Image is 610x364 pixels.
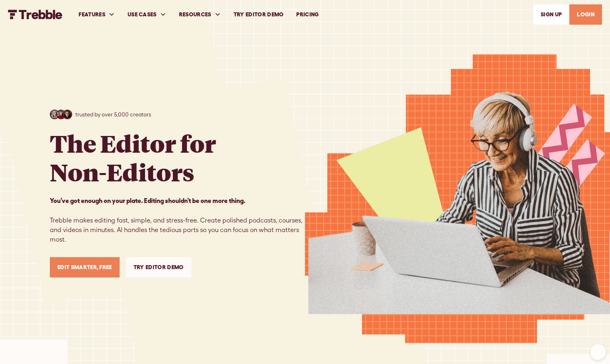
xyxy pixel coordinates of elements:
[50,257,120,277] a: Edit Smarter, Free
[72,1,121,28] div: FEATURES
[533,4,569,25] a: SIGn UP
[179,10,211,19] div: RESOURCES
[126,257,191,277] a: Try Editor Demo
[50,129,216,186] h1: The Editor for Non-Editors
[79,10,105,19] div: FEATURES
[121,1,173,28] div: USE CASES
[290,1,325,28] a: PRICING
[50,196,305,244] p: Trebble makes editing fast, simple, and stress-free. Create polished podcasts, courses, and video...
[173,1,227,28] div: RESOURCES
[569,4,602,25] a: LOGIN
[8,10,63,19] img: Trebble FM Logo
[128,10,157,19] div: USE CASES
[75,110,151,119] p: trusted by over 5,000 creators
[227,1,290,28] a: Try Editor Demo
[8,10,63,19] a: home
[50,197,245,204] strong: You’ve got enough on your plate. Editing shouldn’t be one more thing. ‍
